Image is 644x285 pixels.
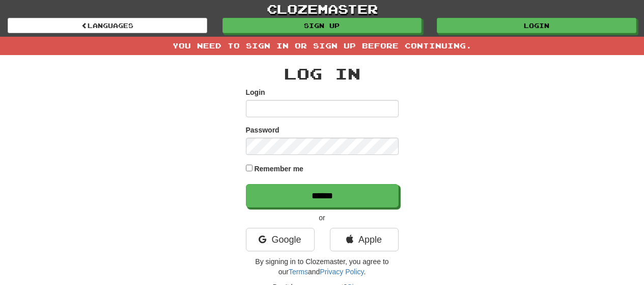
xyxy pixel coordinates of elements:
p: or [246,213,399,223]
a: Apple [330,228,399,251]
a: Sign up [222,18,422,33]
h2: Log In [246,65,399,82]
label: Remember me [254,164,303,174]
a: Privacy Policy [320,268,363,276]
a: Languages [8,18,207,33]
label: Login [246,87,265,97]
label: Password [246,125,279,135]
a: Login [437,18,636,33]
p: By signing in to Clozemaster, you agree to our and . [246,256,399,277]
a: Terms [289,268,308,276]
a: Google [246,228,315,251]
